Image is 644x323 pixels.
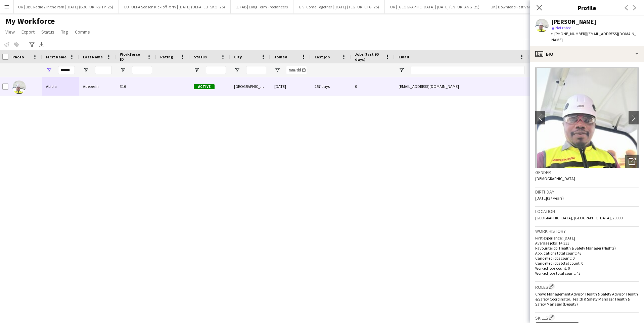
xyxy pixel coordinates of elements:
span: Status [41,29,54,35]
h3: Roles [535,283,639,290]
span: View [5,29,15,35]
input: City Filter Input [246,66,266,74]
button: Open Filter Menu [274,67,280,73]
span: Status [194,54,207,59]
div: [PERSON_NAME] [551,19,596,25]
img: Crew avatar or photo [535,67,639,168]
span: [DATE] (37 years) [535,196,564,201]
span: t. [PHONE_NUMBER] [551,31,586,36]
button: UK | Download Festival | [DATE] (LN_UK_DLF_25) [485,0,580,13]
span: City [234,54,242,59]
div: [PHONE_NUMBER] [529,77,615,96]
button: Open Filter Menu [83,67,89,73]
button: UK | BBC Radio 2 in the Park | [DATE] (BBC_UK_R2ITP_25) [13,0,119,13]
span: Rating [160,54,173,59]
p: Cancelled jobs total count: 0 [535,261,639,266]
span: First Name [46,54,66,59]
h3: Gender [535,169,639,175]
div: Bio [530,46,644,62]
span: Jobs (last 90 days) [355,52,382,62]
button: UK | Come Together | [DATE] (TEG_UK_CTG_25) [293,0,385,13]
button: EU | UEFA Season Kick-off Party | [DATE] (UEFA_EU_SKO_25) [119,0,231,13]
p: Cancelled jobs count: 0 [535,256,639,261]
input: Workforce ID Filter Input [132,66,152,74]
input: Last Name Filter Input [95,66,112,74]
p: Worked jobs total count: 43 [535,271,639,276]
button: Open Filter Menu [194,67,200,73]
span: [DEMOGRAPHIC_DATA] [535,176,575,181]
div: 257 days [311,77,351,96]
span: Last job [315,54,330,59]
button: Open Filter Menu [120,67,126,73]
span: | [EMAIL_ADDRESS][DOMAIN_NAME] [551,31,636,42]
a: Status [39,28,57,36]
span: Joined [274,54,287,59]
a: View [3,28,17,36]
input: Joined Filter Input [286,66,307,74]
button: Open Filter Menu [399,67,405,73]
p: Favourite job: Health & Safety Manager (Nights) [535,246,639,251]
button: UK | [GEOGRAPHIC_DATA] | [DATE] (LN_UK_ANG_25) [385,0,485,13]
button: Open Filter Menu [46,67,52,73]
div: [DATE] [270,77,311,96]
a: Comms [72,28,93,36]
div: Open photos pop-in [625,155,639,168]
button: Open Filter Menu [234,67,240,73]
p: Applications total count: 43 [535,251,639,256]
span: Last Name [83,54,103,59]
a: Tag [58,28,71,36]
span: Workforce ID [120,52,144,62]
div: Adebesin [79,77,116,96]
div: 316 [116,77,156,96]
span: Crowd Management Advisor, Health & Safety Advisor, Health & Safety Coordinator, Health & Safety M... [535,291,638,307]
span: Tag [61,29,68,35]
span: Active [194,84,215,89]
input: First Name Filter Input [58,66,75,74]
h3: Location [535,208,639,214]
div: Abiola [42,77,79,96]
span: [GEOGRAPHIC_DATA], [GEOGRAPHIC_DATA], 20000 [535,215,623,220]
p: First experience: [DATE] [535,235,639,240]
p: Worked jobs count: 0 [535,266,639,271]
app-action-btn: Advanced filters [28,41,36,49]
span: Comms [75,29,90,35]
a: Export [19,28,37,36]
div: 0 [351,77,395,96]
span: Export [21,29,35,35]
span: Not rated [555,25,571,30]
input: Email Filter Input [411,66,525,74]
img: Abiola Adebesin [12,80,26,94]
div: [EMAIL_ADDRESS][DOMAIN_NAME] [395,77,529,96]
h3: Work history [535,228,639,234]
h3: Skills [535,314,639,321]
input: Status Filter Input [206,66,226,74]
p: Average jobs: 14.333 [535,240,639,246]
span: My Workforce [5,16,55,26]
app-action-btn: Export XLSX [38,41,46,49]
span: Email [399,54,409,59]
div: [GEOGRAPHIC_DATA] [230,77,270,96]
h3: Profile [530,3,644,12]
button: 1. FAB | Long Term Freelancers [231,0,293,13]
h3: Birthday [535,189,639,195]
span: Photo [12,54,24,59]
